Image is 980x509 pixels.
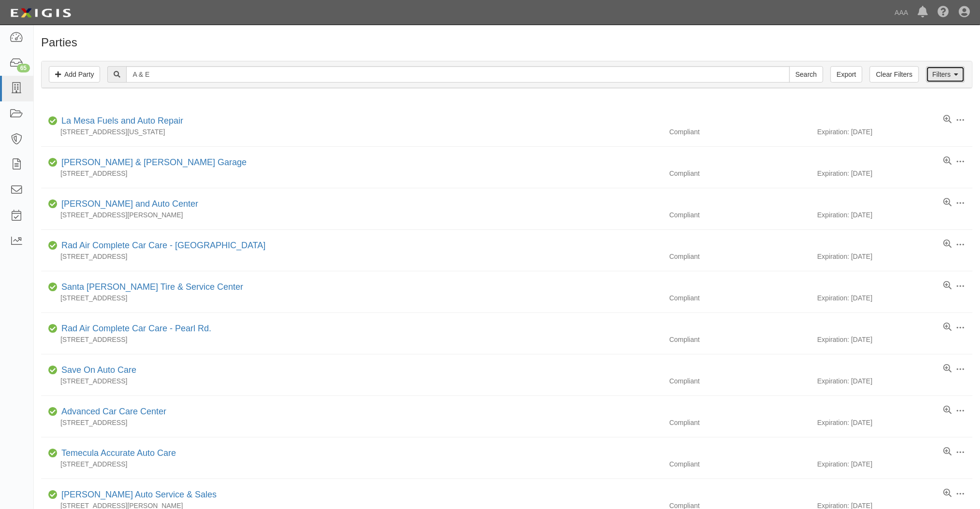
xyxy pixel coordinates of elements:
a: Advanced Car Care Center [61,407,166,416]
div: [STREET_ADDRESS] [41,376,662,386]
a: Clear Filters [870,66,919,83]
div: Compliant [662,252,818,261]
i: Compliant [48,367,58,374]
a: Rad Air Complete Car Care - [GEOGRAPHIC_DATA] [61,240,265,250]
div: [STREET_ADDRESS][PERSON_NAME] [41,210,662,220]
div: Compliant [662,376,818,386]
div: Expiration: [DATE] [818,418,973,427]
div: Expiration: [DATE] [818,459,973,469]
a: View results summary [944,364,952,374]
div: Compliant [662,459,818,469]
i: Compliant [48,118,58,125]
a: View results summary [944,115,952,125]
div: [STREET_ADDRESS] [41,293,662,303]
a: View results summary [944,240,952,249]
div: [STREET_ADDRESS] [41,418,662,427]
a: View results summary [944,489,952,498]
a: Santa [PERSON_NAME] Tire & Service Center [61,282,243,292]
a: [PERSON_NAME] Auto Service & Sales [61,490,217,499]
a: View results summary [944,447,952,457]
i: Compliant [48,201,58,208]
i: Compliant [48,492,58,498]
div: Expiration: [DATE] [818,169,973,178]
div: 65 [17,64,30,72]
div: Compliant [662,418,818,427]
div: Rad Air Complete Car Care - Pearl Rd. [58,323,211,335]
div: Compliant [662,293,818,303]
a: View results summary [944,198,952,208]
div: [STREET_ADDRESS] [41,169,662,178]
i: Compliant [48,242,58,249]
a: Add Party [49,66,100,83]
div: Santa Barbara Tire & Service Center [58,281,243,294]
div: Compliant [662,127,818,137]
input: Search [790,66,823,83]
div: Alma Auto Service & Sales [58,489,217,501]
div: [STREET_ADDRESS] [41,335,662,344]
a: View results summary [944,281,952,291]
div: Compliant [662,210,818,220]
i: Compliant [48,325,58,332]
a: View results summary [944,156,952,166]
a: Filters [926,66,965,83]
div: La Mesa Fuels and Auto Repair [58,115,183,127]
div: [STREET_ADDRESS] [41,459,662,469]
i: Compliant [48,409,58,415]
a: Temecula Accurate Auto Care [61,448,176,458]
div: Anna Tire and Auto Center [58,198,198,211]
div: Expiration: [DATE] [818,293,973,303]
img: logo-5460c22ac91f19d4615b14bd174203de0afe785f0fc80cf4dbbc73dc1793850b.png [7,4,74,22]
i: Compliant [48,284,58,291]
div: Compliant [662,169,818,178]
div: Alaniz & Perez Garage [58,156,247,169]
div: Expiration: [DATE] [818,252,973,261]
div: Expiration: [DATE] [818,127,973,137]
div: [STREET_ADDRESS] [41,252,662,261]
input: Search [126,66,790,83]
a: [PERSON_NAME] & [PERSON_NAME] Garage [61,157,247,167]
div: Expiration: [DATE] [818,376,973,386]
a: View results summary [944,406,952,415]
i: Compliant [48,159,58,166]
div: [STREET_ADDRESS][US_STATE] [41,127,662,137]
div: Rad Air Complete Car Care - Westlake [58,240,265,252]
div: Temecula Accurate Auto Care [58,447,176,460]
a: La Mesa Fuels and Auto Repair [61,116,183,126]
div: Save On Auto Care [58,364,136,377]
a: AAA [890,3,913,22]
a: Save On Auto Care [61,365,136,375]
i: Compliant [48,450,58,457]
a: [PERSON_NAME] and Auto Center [61,199,198,209]
div: Advanced Car Care Center [58,406,166,418]
a: Export [831,66,863,83]
a: Rad Air Complete Car Care - Pearl Rd. [61,324,211,333]
div: Expiration: [DATE] [818,335,973,344]
a: View results summary [944,323,952,332]
div: Expiration: [DATE] [818,210,973,220]
h1: Parties [41,36,973,49]
div: Compliant [662,335,818,344]
i: Help Center - Complianz [938,7,950,18]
